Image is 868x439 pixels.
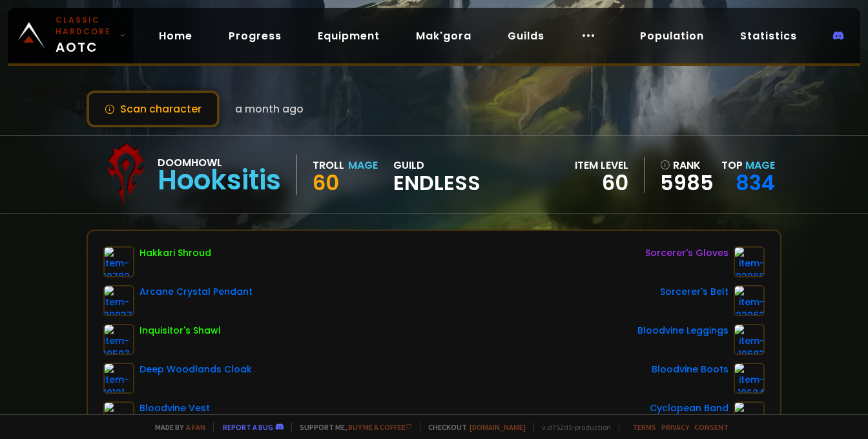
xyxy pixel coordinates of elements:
[734,285,765,316] img: item-22062
[652,363,728,376] div: Bloodvine Boots
[218,23,292,49] a: Progress
[637,324,728,337] div: Bloodvine Leggings
[139,402,210,415] div: Bloodvine Vest
[103,285,134,316] img: item-20037
[660,157,714,173] div: rank
[235,101,304,117] span: a month ago
[497,23,555,49] a: Guilds
[575,157,628,173] div: item level
[139,324,221,337] div: Inquisitor's Shawl
[533,422,611,432] span: v. d752d5 - production
[56,14,115,37] small: Classic Hardcore
[736,168,775,197] a: 834
[87,91,220,127] button: Scan character
[730,23,807,49] a: Statistics
[661,422,689,432] a: Privacy
[103,246,134,277] img: item-10782
[393,173,480,193] span: Endless
[734,363,765,394] img: item-19684
[139,285,253,299] div: Arcane Crystal Pendant
[313,157,344,173] div: Troll
[660,173,714,193] a: 5985
[348,422,412,432] a: Buy me a coffee
[103,363,134,394] img: item-19121
[149,23,203,49] a: Home
[575,173,628,193] div: 60
[745,158,775,173] span: Mage
[721,157,775,173] div: Top
[632,422,656,432] a: Terms
[660,285,728,299] div: Sorcerer's Belt
[147,422,205,432] span: Made by
[734,324,765,355] img: item-19683
[393,157,480,193] div: guild
[307,23,390,49] a: Equipment
[630,23,714,49] a: Population
[420,422,526,432] span: Checkout
[348,157,378,173] div: Mage
[470,422,526,432] a: [DOMAIN_NAME]
[8,8,133,63] a: Classic HardcoreAOTC
[645,246,728,260] div: Sorcerer's Gloves
[103,324,134,355] img: item-19507
[406,23,482,49] a: Mak'gora
[694,422,728,432] a: Consent
[139,363,252,376] div: Deep Woodlands Cloak
[186,422,205,432] a: a fan
[223,422,273,432] a: Report a bug
[313,168,339,197] span: 60
[734,246,765,277] img: item-22066
[56,14,115,57] span: AOTC
[291,422,412,432] span: Support me,
[139,246,211,260] div: Hakkari Shroud
[158,171,281,190] div: Hooksitis
[650,402,728,415] div: Cyclopean Band
[158,155,281,171] div: Doomhowl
